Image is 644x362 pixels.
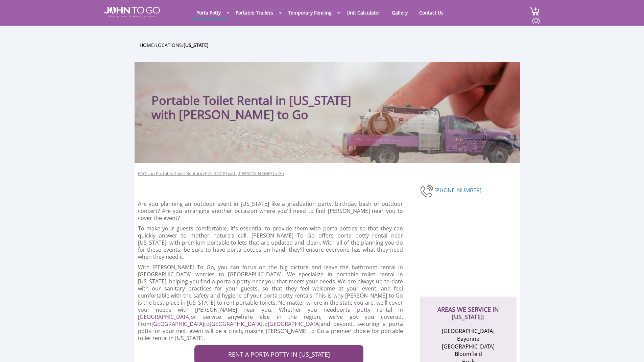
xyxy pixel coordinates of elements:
[434,187,481,194] a: [PHONE_NUMBER]
[151,75,369,122] h1: Portable Toilet Rental in [US_STATE] with [PERSON_NAME] to Go
[138,264,403,342] p: With [PERSON_NAME] To Go, you can focus on the big picture and leave the bathroom rental in [GEOG...
[283,6,337,19] a: Temporary Fencing
[104,7,160,18] img: JOHN to go
[435,343,501,351] li: [GEOGRAPHIC_DATA]
[268,320,320,328] a: [GEOGRAPHIC_DATA]
[420,184,434,198] img: phone-number
[138,200,403,222] p: Are you planning an outdoor event in [US_STATE] like a graduation party, birthday bash or outdoor...
[435,327,501,335] li: [GEOGRAPHIC_DATA]
[617,335,644,362] button: Live Chat
[231,6,278,19] a: Portable Trailers
[334,100,517,163] img: Truck
[140,42,154,48] a: Home
[435,350,501,358] li: Bloomfield
[151,320,204,328] a: [GEOGRAPHIC_DATA]
[530,7,540,16] img: cart a
[138,170,284,177] a: FAQs on Portable Toilet Rental in [US_STATE] with [PERSON_NAME] to Go
[140,41,525,49] ul: / /
[184,42,209,48] a: [US_STATE]
[156,42,182,48] a: Locations
[387,6,413,19] a: Gallery
[414,6,449,19] a: Contact Us
[191,6,226,19] a: Porta Potty
[138,225,403,260] p: To make your guests comfortable, it's essential to provide them with porta potties so that they c...
[341,6,385,19] a: Unit Calculator
[427,297,510,321] h2: AREAS WE SERVICE IN [US_STATE]:
[210,320,262,328] a: [GEOGRAPHIC_DATA]
[138,306,403,321] a: porta potty rental in [GEOGRAPHIC_DATA]
[532,10,540,25] span: (0)
[435,335,501,343] li: Bayonne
